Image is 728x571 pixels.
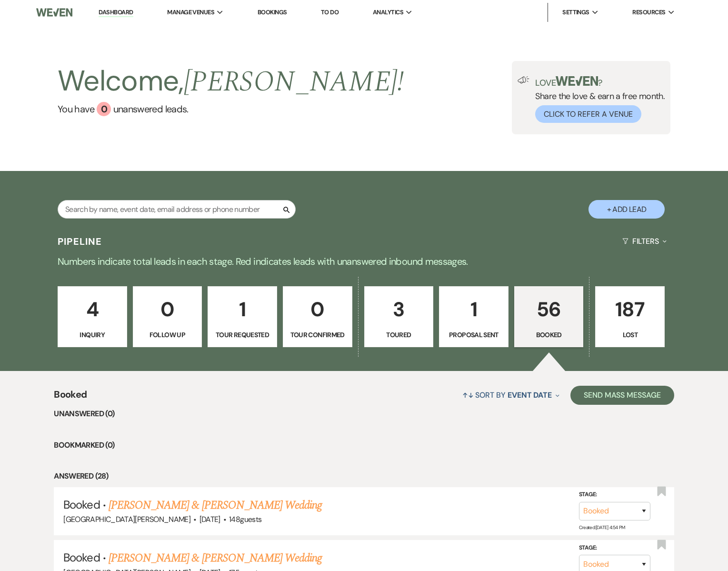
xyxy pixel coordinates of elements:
p: Love ? [535,76,665,87]
p: 3 [370,293,428,325]
img: loud-speaker-illustration.svg [518,76,529,84]
p: Inquiry [64,330,121,340]
p: Follow Up [139,330,196,340]
p: 0 [139,293,196,325]
p: Toured [370,330,428,340]
p: Tour Confirmed [289,330,346,340]
h3: Pipeline [58,235,102,248]
button: Click to Refer a Venue [535,105,641,123]
a: Bookings [258,8,287,16]
button: Sort By Event Date [459,382,563,408]
div: Share the love & earn a free month. [529,76,665,123]
a: Dashboard [99,8,133,17]
p: 4 [64,293,121,325]
li: Unanswered (0) [54,408,674,420]
span: Analytics [373,8,403,17]
span: Booked [54,387,87,408]
p: 56 [520,293,578,325]
img: Weven Logo [36,2,72,22]
span: Manage Venues [167,8,214,17]
p: Booked [520,330,578,340]
label: Stage: [579,490,650,500]
span: Booked [63,550,100,565]
li: Answered (28) [54,470,674,482]
a: 187Lost [595,286,665,347]
span: Created: [DATE] 4:54 PM [579,524,625,531]
a: 1Proposal Sent [439,286,509,347]
button: Send Mass Message [570,386,674,405]
a: 0Follow Up [133,286,202,347]
span: ↑↓ [462,390,474,400]
a: 0Tour Confirmed [283,286,352,347]
input: Search by name, event date, email address or phone number [58,200,296,219]
span: [PERSON_NAME] ! [184,60,404,104]
li: Bookmarked (0) [54,439,674,451]
label: Stage: [579,542,650,553]
p: 1 [445,293,502,325]
p: 187 [601,293,658,325]
span: 148 guests [229,514,261,524]
span: [GEOGRAPHIC_DATA][PERSON_NAME] [63,514,190,524]
button: Filters [618,229,670,254]
span: Booked [63,497,100,512]
a: 3Toured [364,286,434,347]
button: + Add Lead [588,200,665,219]
span: Settings [562,8,589,17]
a: [PERSON_NAME] & [PERSON_NAME] Wedding [109,550,322,567]
span: Event Date [508,390,552,400]
img: weven-logo-green.svg [556,76,598,86]
p: 1 [214,293,271,325]
span: Resources [632,8,665,17]
a: [PERSON_NAME] & [PERSON_NAME] Wedding [109,497,322,514]
p: 0 [289,293,346,325]
p: Tour Requested [214,330,271,340]
p: Numbers indicate total leads in each stage. Red indicates leads with unanswered inbound messages. [21,254,707,269]
a: You have 0 unanswered leads. [58,102,404,116]
a: 1Tour Requested [208,286,277,347]
div: 0 [97,102,111,116]
p: Proposal Sent [445,330,502,340]
a: 56Booked [514,286,584,347]
span: [DATE] [199,514,220,524]
a: 4Inquiry [58,286,127,347]
a: To Do [321,8,339,16]
h2: Welcome, [58,61,404,102]
p: Lost [601,330,658,340]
